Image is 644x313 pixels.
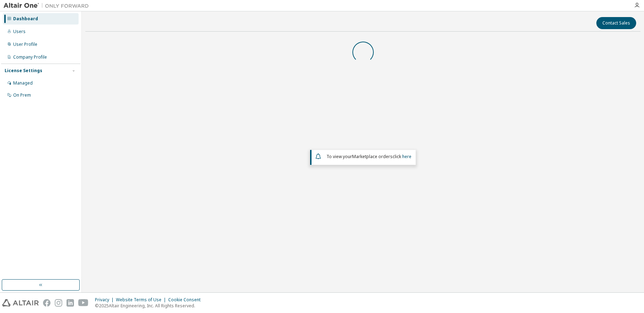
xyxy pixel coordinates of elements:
[95,303,205,309] p: © 2025 Altair Engineering, Inc. All Rights Reserved.
[13,29,26,34] div: Users
[4,2,92,9] img: Altair One
[55,299,62,307] img: instagram.svg
[13,92,31,98] div: On Prem
[116,297,168,303] div: Website Terms of Use
[43,299,50,307] img: facebook.svg
[5,68,42,74] div: License Settings
[95,297,116,303] div: Privacy
[2,299,39,307] img: altair_logo.svg
[596,17,636,29] button: Contact Sales
[402,153,411,160] a: here
[326,153,411,160] span: To view your click
[13,42,37,47] div: User Profile
[168,297,205,303] div: Cookie Consent
[13,54,47,60] div: Company Profile
[13,80,33,86] div: Managed
[66,299,74,307] img: linkedin.svg
[352,153,393,160] em: Marketplace orders
[78,299,89,307] img: youtube.svg
[13,16,38,22] div: Dashboard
